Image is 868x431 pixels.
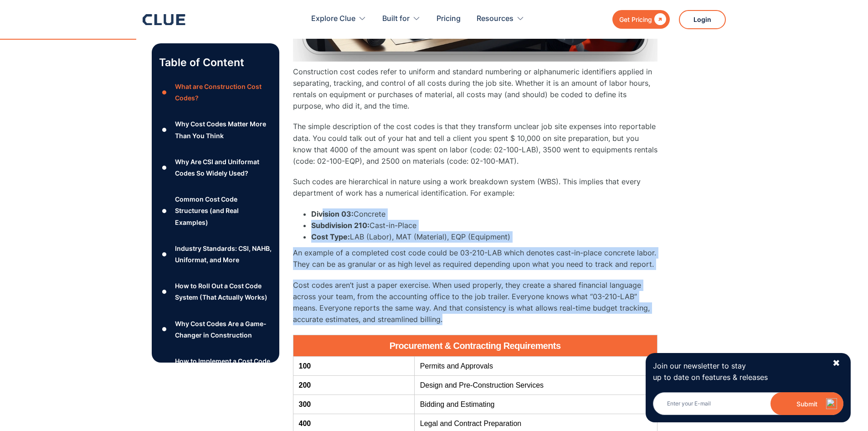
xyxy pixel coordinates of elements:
[293,176,657,199] p: Such codes are hierarchical in nature using a work breakdown system (WBS). This implies that ever...
[159,247,170,261] div: ●
[159,280,272,303] a: ●How to Roll Out a Cost Code System (That Actually Works)
[159,193,272,228] a: ●Common Cost Code Structures (and Real Examples)
[175,81,272,104] div: What are Construction Cost Codes?
[619,14,652,25] div: Get Pricing
[159,123,170,137] div: ●
[159,285,170,299] div: ●
[826,398,837,409] img: ext_logo_danger.svg
[159,355,272,390] a: ●How to Implement a Cost Code Tracking System (That Actually Works)
[293,356,414,375] td: 100
[832,358,840,369] div: ✖
[159,322,170,336] div: ●
[311,5,366,33] div: Explore Clue
[159,161,170,174] div: ●
[293,247,657,270] p: An example of a completed cost code could be 03-210-LAB which denotes cast-in-place concrete labo...
[414,375,657,395] td: Design and Pre-Construction Services
[679,10,726,29] a: Login
[414,395,657,414] td: Bidding and Estimating
[293,335,657,356] h2: Procurement & Contracting Requirements
[175,119,272,141] div: Why Cost Codes Matter More Than You Think
[414,356,657,375] td: Permits and Approvals
[175,156,272,179] div: Why Are CSI and Uniformat Codes So Widely Used?
[477,5,524,33] div: Resources
[293,395,414,414] td: 300
[175,243,272,265] div: Industry Standards: CSI, NAHB, Uniformat, and More
[612,10,670,29] a: Get Pricing
[311,232,350,241] strong: Cost Type:
[159,119,272,141] a: ●Why Cost Codes Matter More Than You Think
[159,156,272,179] a: ●Why Are CSI and Uniformat Codes So Widely Used?
[293,121,657,167] p: The simple description of the cost codes is that they transform unclear job site expenses into re...
[159,243,272,265] a: ●Industry Standards: CSI, NAHB, Uniformat, and More
[293,375,414,395] td: 200
[311,231,657,243] li: LAB (Labor), MAT (Material), EQP (Equipment)
[653,392,843,415] input: Enter your E-mail
[293,66,657,112] p: Construction cost codes refer to uniform and standard numbering or alphanumeric identifiers appli...
[175,280,272,303] div: How to Roll Out a Cost Code System (That Actually Works)
[175,355,272,390] div: How to Implement a Cost Code Tracking System (That Actually Works)
[382,5,410,33] div: Built for
[293,280,657,326] p: Cost codes aren’t just a paper exercise. When used properly, they create a shared financial langu...
[159,318,272,341] a: ●Why Cost Codes Are a Game-Changer in Construction
[311,209,354,218] strong: Division 03:
[159,86,170,99] div: ●
[477,5,514,33] div: Resources
[652,14,666,25] div: 
[311,220,657,231] li: Cast-in-Place
[437,5,461,33] a: Pricing
[159,81,272,104] a: ●What are Construction Cost Codes?
[653,360,824,383] p: Join our newsletter to stay up to date on features & releases
[770,392,843,415] button: Submit
[159,204,170,218] div: ●
[311,208,657,220] li: Concrete
[175,193,272,228] div: Common Cost Code Structures (and Real Examples)
[175,318,272,341] div: Why Cost Codes Are a Game-Changer in Construction
[311,5,355,33] div: Explore Clue
[382,5,421,33] div: Built for
[311,221,370,230] strong: Subdivision 210:
[159,55,272,70] p: Table of Content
